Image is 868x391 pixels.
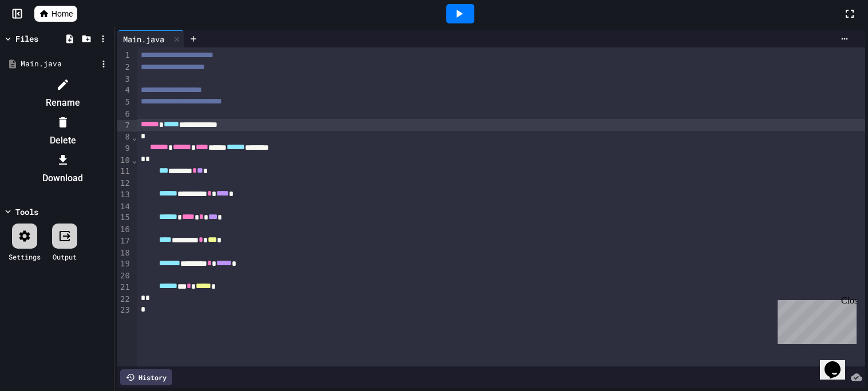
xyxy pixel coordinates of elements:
[117,74,132,85] div: 3
[53,252,77,262] div: Output
[14,113,111,150] li: Delete
[117,212,132,224] div: 15
[21,58,97,70] div: Main.java
[117,178,132,189] div: 12
[15,206,38,218] div: Tools
[117,201,132,213] div: 14
[117,97,132,109] div: 5
[117,270,132,282] div: 20
[34,6,77,22] a: Home
[117,62,132,74] div: 2
[773,296,857,344] iframe: chat widget
[117,33,170,45] div: Main.java
[117,85,132,97] div: 4
[820,345,857,380] iframe: chat widget
[117,294,132,305] div: 22
[117,224,132,236] div: 16
[117,248,132,259] div: 18
[117,50,132,62] div: 1
[117,236,132,248] div: 17
[120,369,172,385] div: History
[117,166,132,178] div: 11
[117,258,132,270] div: 19
[117,120,132,132] div: 7
[15,33,38,45] div: Files
[117,131,132,143] div: 8
[132,133,137,142] span: Fold line
[14,75,111,112] li: Rename
[117,282,132,294] div: 21
[132,155,137,165] span: Fold line
[117,143,132,155] div: 9
[5,5,79,73] div: Chat with us now!Close
[51,8,73,19] span: Home
[14,151,111,187] li: Download
[117,189,132,201] div: 13
[117,305,132,316] div: 23
[117,30,184,47] div: Main.java
[117,109,132,120] div: 6
[117,155,132,166] div: 10
[9,252,41,262] div: Settings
